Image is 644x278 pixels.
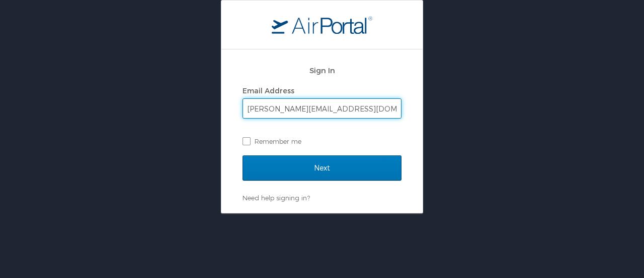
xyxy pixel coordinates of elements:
label: Remember me [243,134,401,149]
img: logo [272,16,372,34]
input: Next [243,155,401,181]
a: Need help signing in? [243,194,310,202]
h2: Sign In [243,65,401,76]
label: Email Address [243,86,294,95]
